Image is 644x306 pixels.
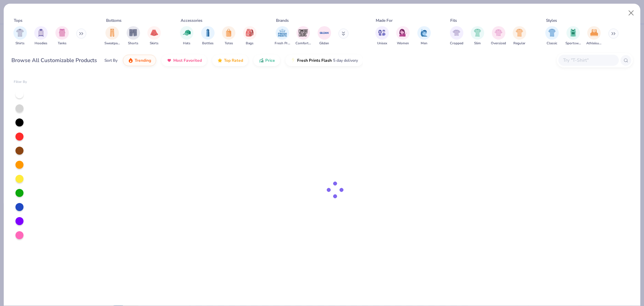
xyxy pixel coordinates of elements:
[108,29,116,37] img: Sweatpants Image
[417,26,431,46] button: filter button
[298,28,308,38] img: Comfort Colors Image
[396,26,410,46] button: filter button
[15,41,25,46] span: Shirts
[180,26,193,46] div: filter for Hats
[333,57,358,64] span: 5 day delivery
[450,41,463,46] span: Cropped
[129,29,137,37] img: Shorts Image
[450,26,463,46] div: filter for Cropped
[396,26,410,46] div: filter for Women
[375,26,389,46] div: filter for Unisex
[13,26,27,46] button: filter button
[150,41,158,46] span: Skirts
[167,58,172,63] img: most_fav.gif
[547,41,557,46] span: Classic
[243,26,257,46] button: filter button
[471,26,484,46] button: filter button
[222,26,235,46] div: filter for Totes
[513,26,526,46] div: filter for Regular
[495,29,502,37] img: Oversized Image
[55,26,69,46] div: filter for Tanks
[246,41,254,46] span: Bags
[225,41,233,46] span: Totes
[14,17,22,23] div: Tops
[295,26,311,46] button: filter button
[150,29,158,37] img: Skirts Image
[450,17,457,23] div: Fits
[417,26,431,46] div: filter for Men
[106,17,122,23] div: Bottoms
[35,41,47,46] span: Hoodies
[275,26,290,46] div: filter for Fresh Prints
[450,26,463,46] button: filter button
[586,26,602,46] div: filter for Athleisure
[295,26,311,46] div: filter for Comfort Colors
[474,41,481,46] span: Slim
[565,26,581,46] div: filter for Sportswear
[201,26,215,46] button: filter button
[58,29,66,37] img: Tanks Image
[590,29,598,37] img: Athleisure Image
[421,41,427,46] span: Men
[319,41,329,46] span: Gildan
[265,58,275,63] span: Price
[11,56,97,64] div: Browse All Customizable Products
[183,41,190,46] span: Hats
[183,29,191,37] img: Hats Image
[202,41,214,46] span: Bottles
[275,26,290,46] button: filter button
[562,56,614,64] input: Try "T-Shirt"
[491,26,506,46] button: filter button
[224,58,243,63] span: Top Rated
[104,41,120,46] span: Sweatpants
[513,26,526,46] button: filter button
[243,26,257,46] div: filter for Bags
[128,58,133,63] img: trending.gif
[217,58,223,63] img: TopRated.gif
[625,7,638,19] button: Close
[173,58,202,63] span: Most Favorited
[123,55,156,66] button: Trending
[285,55,363,66] button: Fresh Prints Flash5 day delivery
[128,41,138,46] span: Shorts
[16,29,24,37] img: Shirts Image
[14,80,27,85] div: Filter By
[181,17,202,23] div: Accessories
[127,26,140,46] button: filter button
[491,41,506,46] span: Oversized
[222,26,235,46] button: filter button
[58,41,66,46] span: Tanks
[162,55,207,66] button: Most Favorited
[180,26,193,46] button: filter button
[225,29,232,37] img: Totes Image
[34,26,48,46] button: filter button
[378,29,386,37] img: Unisex Image
[545,26,559,46] button: filter button
[254,55,280,66] button: Price
[586,41,602,46] span: Athleisure
[513,41,525,46] span: Regular
[569,29,577,37] img: Sportswear Image
[548,29,556,37] img: Classic Image
[34,26,48,46] div: filter for Hoodies
[212,55,248,66] button: Top Rated
[318,26,331,46] button: filter button
[275,41,290,46] span: Fresh Prints
[290,58,296,63] img: flash.gif
[135,58,151,63] span: Trending
[565,26,581,46] button: filter button
[104,57,118,63] div: Sort By
[297,58,332,63] span: Fresh Prints Flash
[545,26,559,46] div: filter for Classic
[471,26,484,46] div: filter for Slim
[127,26,140,46] div: filter for Shorts
[377,41,387,46] span: Unisex
[376,17,393,23] div: Made For
[453,29,460,37] img: Cropped Image
[13,26,27,46] div: filter for Shirts
[375,26,389,46] button: filter button
[474,29,481,37] img: Slim Image
[104,26,120,46] div: filter for Sweatpants
[55,26,69,46] button: filter button
[399,29,407,37] img: Women Image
